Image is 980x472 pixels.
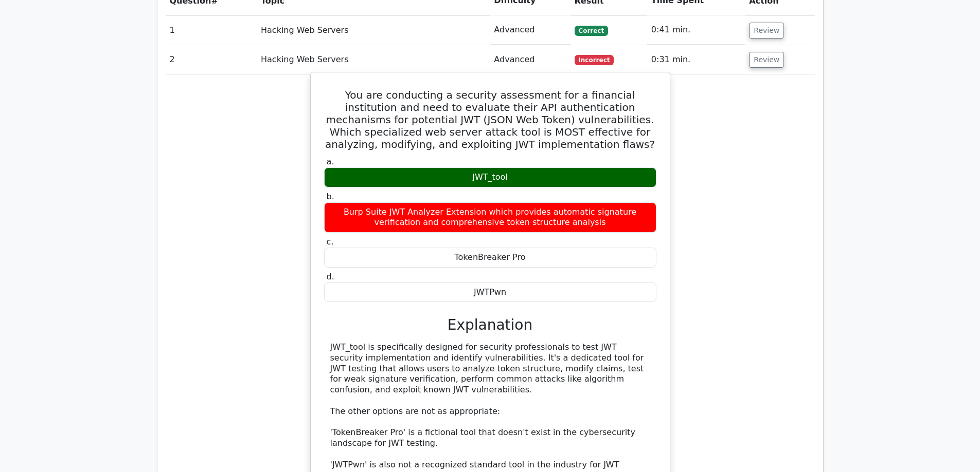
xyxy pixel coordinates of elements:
td: 1 [166,15,257,45]
h3: Explanation [330,316,650,334]
h5: You are conducting a security assessment for a financial institution and need to evaluate their A... [323,89,657,150]
td: 0:31 min. [647,45,745,74]
td: 2 [166,45,257,74]
div: JWT_tool [324,167,656,187]
span: b. [327,192,334,201]
button: Review [749,23,784,39]
td: Advanced [490,15,570,45]
div: JWTPwn [324,282,656,303]
span: Correct [575,26,608,36]
td: Advanced [490,45,570,74]
span: d. [327,272,334,281]
span: c. [327,237,334,247]
div: Burp Suite JWT Analyzer Extension which provides automatic signature verification and comprehensi... [324,202,656,233]
div: TokenBreaker Pro [324,248,656,268]
td: Hacking Web Servers [257,45,490,74]
td: Hacking Web Servers [257,15,490,45]
span: a. [327,157,334,166]
button: Review [749,52,784,68]
span: Incorrect [575,55,614,65]
td: 0:41 min. [647,15,745,45]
